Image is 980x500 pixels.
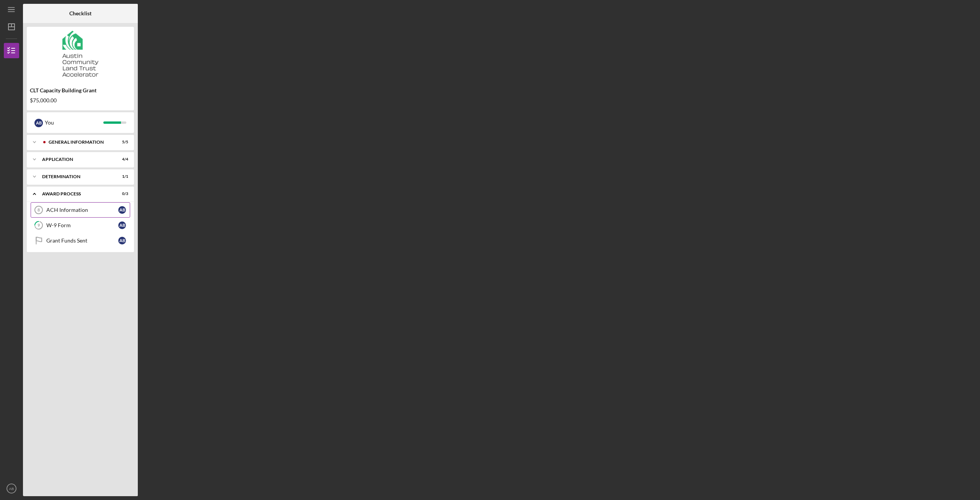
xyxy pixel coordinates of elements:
a: Grant Funds SentAB [31,233,130,248]
div: Grant Funds Sent [46,238,118,244]
div: ACH Information [46,207,118,213]
div: General Information [49,140,109,144]
div: A B [34,119,43,127]
div: 0 / 3 [114,192,128,196]
img: Product logo [27,31,134,77]
div: Determination [42,174,109,179]
div: $75,000.00 [30,97,131,103]
tspan: 8 [38,208,40,212]
a: 9W-9 FormAB [31,218,130,233]
text: AB [9,487,14,491]
div: Award Process [42,192,109,196]
div: A B [118,221,126,229]
button: AB [4,481,19,496]
div: Application [42,157,109,162]
div: A B [118,206,126,214]
div: CLT Capacity Building Grant [30,87,131,93]
div: 5 / 5 [114,140,128,144]
div: 4 / 4 [114,157,128,162]
a: 8ACH InformationAB [31,202,130,218]
tspan: 9 [38,223,40,228]
div: 1 / 1 [114,174,128,179]
div: A B [118,237,126,244]
div: W-9 Form [46,222,118,228]
b: Checklist [69,10,91,16]
div: You [45,116,103,129]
